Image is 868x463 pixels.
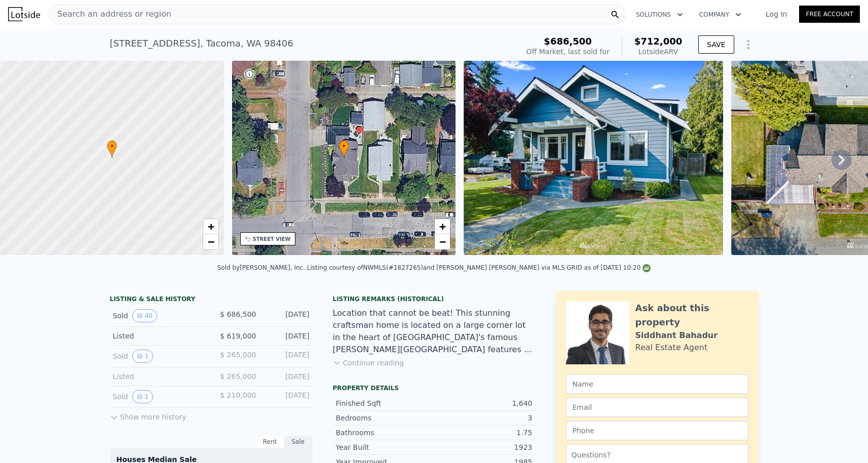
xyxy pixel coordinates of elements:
div: • [107,140,117,158]
div: Location that cannot be beat! This stunning craftsman home is located on a large corner lot in th... [333,307,536,356]
div: [DATE] [265,371,310,382]
div: Listed [113,371,203,382]
div: Ask about this property [635,301,748,329]
a: Free Account [799,6,860,23]
a: Zoom in [203,219,218,234]
div: [DATE] [265,331,310,341]
div: Siddhant Bahadur [635,329,718,342]
span: $ 686,500 [220,310,256,318]
div: 1923 [434,442,533,452]
span: • [107,142,117,151]
div: Rent [256,435,284,448]
div: Sold [113,309,203,322]
div: 1,640 [434,398,533,408]
input: Email [566,398,748,417]
img: NWMLS Logo [643,264,651,272]
button: Show Options [738,34,759,55]
span: − [439,235,446,248]
button: Company [691,6,749,24]
span: + [439,220,446,233]
span: − [207,235,214,248]
span: $ 265,000 [220,351,256,359]
div: Sold by [PERSON_NAME], Inc. . [217,264,307,271]
span: • [339,142,349,151]
div: Bathrooms [336,428,434,438]
button: Continue reading [333,358,404,368]
div: • [339,140,349,158]
div: Sold [113,390,203,403]
span: $ 210,000 [220,391,256,399]
div: Sale [284,435,313,448]
a: Zoom out [203,234,218,249]
div: Listed [113,331,203,341]
div: 1.75 [434,428,533,438]
a: Zoom out [435,234,450,249]
div: Real Estate Agent [635,342,708,354]
button: View historical data [132,309,157,322]
span: Search an address or region [49,8,171,20]
span: + [207,220,214,233]
button: View historical data [132,390,154,403]
div: Off Market, last sold for [526,47,610,57]
div: Listing courtesy of NWMLS (#1827265) and [PERSON_NAME] [PERSON_NAME] via MLS GRID as of [DATE] 10:20 [307,264,651,271]
button: SAVE [698,35,734,54]
button: Solutions [628,6,691,24]
img: Lotside [8,7,40,21]
a: Zoom in [435,219,450,234]
span: $712,000 [634,36,683,47]
button: Show more history [110,408,186,422]
span: $686,500 [544,36,592,47]
div: [DATE] [265,309,310,322]
div: Finished Sqft [336,398,434,408]
input: Phone [566,421,748,440]
img: Sale: 125808470 Parcel: 100637470 [464,61,723,255]
div: Listing Remarks (Historical) [333,295,536,303]
div: Lotside ARV [634,47,683,57]
div: Year Built [336,442,434,452]
div: Property details [333,384,536,392]
input: Name [566,374,748,394]
div: [DATE] [265,390,310,403]
span: $ 265,000 [220,372,256,381]
div: [DATE] [265,350,310,363]
a: Log In [753,9,799,19]
span: $ 619,000 [220,332,256,340]
div: LISTING & SALE HISTORY [110,295,313,305]
button: View historical data [132,350,154,363]
div: Sold [113,350,203,363]
div: STREET VIEW [253,235,291,243]
div: 3 [434,413,533,423]
div: [STREET_ADDRESS] , Tacoma , WA 98406 [110,36,293,51]
div: Bedrooms [336,413,434,423]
